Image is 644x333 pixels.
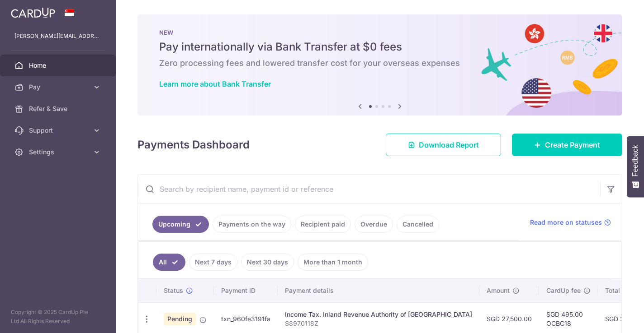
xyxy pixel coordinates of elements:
span: Home [29,61,89,70]
p: S8970118Z [285,319,472,328]
span: Amount [487,286,510,295]
a: Overdue [355,216,393,233]
a: Next 30 days [241,254,294,271]
span: Download Report [419,139,479,150]
a: Download Report [386,134,501,156]
span: CardUp fee [546,286,581,295]
th: Payment ID [214,279,278,302]
a: Read more on statuses [530,218,611,227]
span: Status [164,286,183,295]
a: Cancelled [397,216,439,233]
a: Recipient paid [295,216,351,233]
img: Bank transfer banner [137,14,622,116]
input: Search by recipient name, payment id or reference [138,175,600,203]
a: Next 7 days [189,254,237,271]
iframe: Opens a widget where you can find more information [586,306,635,328]
th: Payment details [278,279,479,302]
img: CardUp [11,7,55,18]
p: NEW [159,29,601,36]
span: Pay [29,83,89,92]
a: All [153,254,185,271]
a: More than 1 month [298,254,368,271]
h6: Zero processing fees and lowered transfer cost for your overseas expenses [159,58,601,69]
span: Read more on statuses [530,218,602,227]
div: Income Tax. Inland Revenue Authority of [GEOGRAPHIC_DATA] [285,310,472,319]
span: Settings [29,148,89,157]
p: [PERSON_NAME][EMAIL_ADDRESS][DOMAIN_NAME] [14,32,101,41]
h4: Payments Dashboard [137,137,250,153]
span: Create Payment [545,139,600,150]
a: Create Payment [512,134,622,156]
span: Feedback [631,145,639,176]
span: Support [29,126,89,135]
button: Feedback - Show survey [627,136,644,197]
span: Total amt. [605,286,635,295]
a: Payments on the way [213,216,291,233]
span: Refer & Save [29,104,89,113]
a: Learn more about Bank Transfer [159,79,271,88]
span: Pending [164,313,196,325]
a: Upcoming [152,216,209,233]
h5: Pay internationally via Bank Transfer at $0 fees [159,40,601,54]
